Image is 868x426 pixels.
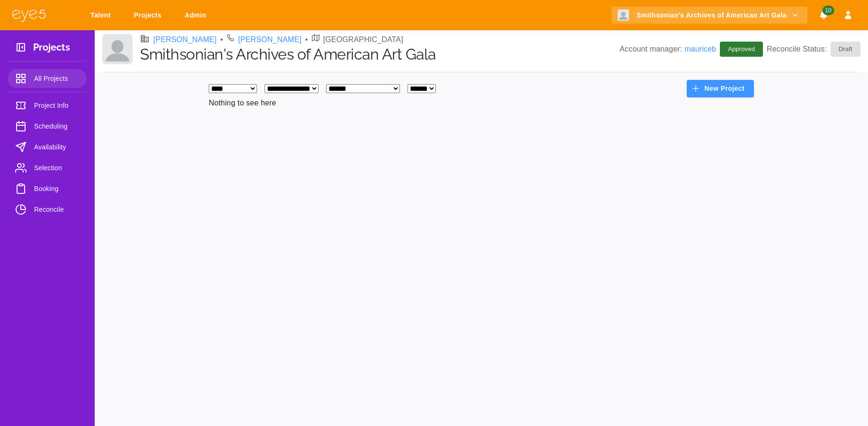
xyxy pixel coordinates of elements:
[767,42,860,57] p: Reconcile Status:
[11,9,46,22] img: eye5
[34,121,79,132] span: Scheduling
[238,34,301,45] a: [PERSON_NAME]
[620,43,716,55] p: Account manager:
[34,204,79,215] span: Reconcile
[822,6,834,15] span: 10
[8,158,87,177] a: Selection
[34,183,79,194] span: Booking
[684,45,716,53] a: mauriceb
[722,44,761,54] span: Approved
[209,97,754,109] p: Nothing to see here
[102,34,133,64] img: Client logo
[687,80,754,97] button: New Project
[8,179,87,198] a: Booking
[34,162,79,174] span: Selection
[8,69,87,88] a: All Projects
[618,9,629,21] img: Client logo
[221,34,223,45] li: •
[323,34,403,45] p: [GEOGRAPHIC_DATA]
[84,7,120,24] a: Talent
[815,7,832,24] button: Notifications
[178,7,216,24] a: Admin
[8,96,87,115] a: Project Info
[33,42,70,56] h3: Projects
[833,44,858,54] span: Draft
[34,141,79,153] span: Availability
[8,138,87,156] a: Availability
[305,34,308,45] li: •
[611,7,807,24] button: Smithsonian's Archives of American Art Gala
[128,7,171,24] a: Projects
[153,34,217,45] a: [PERSON_NAME]
[8,200,87,219] a: Reconcile
[34,100,79,111] span: Project Info
[34,73,79,84] span: All Projects
[140,45,620,63] h1: Smithsonian's Archives of American Art Gala
[8,117,87,136] a: Scheduling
